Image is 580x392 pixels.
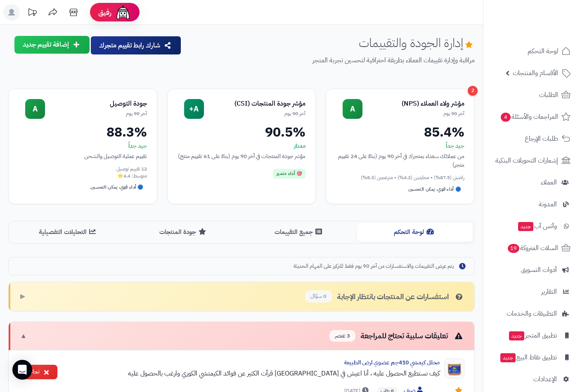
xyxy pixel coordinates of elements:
span: السلات المتروكة [507,242,558,254]
a: أدوات التسويق [488,260,575,280]
a: المراجعات والأسئلة4 [488,107,575,127]
button: جميع التقييمات [241,223,357,241]
div: ممتاز [178,142,306,150]
span: ▼ [20,331,27,341]
span: رفيق [98,7,111,17]
a: وآتس آبجديد [488,216,575,236]
span: المراجعات والأسئلة [500,111,558,123]
div: 🔵 أداء قوي، يمكن التحسين [405,184,464,194]
a: التطبيقات والخدمات [488,304,575,324]
a: طلبات الإرجاع [488,129,575,149]
div: 2 [468,86,478,96]
button: شارك رابط تقييم متجرك [91,36,181,54]
button: التحليلات التفصيلية [10,223,126,241]
div: A [25,99,45,119]
span: 3 عنصر [329,330,355,342]
span: جديد [509,331,524,340]
button: جودة المنتجات [126,223,241,241]
a: تحديثات المنصة [22,4,43,23]
span: طلبات الإرجاع [525,133,558,144]
div: مؤشر جودة المنتجات في آخر 90 يوم (بناءً على 61 تقييم منتج) [178,152,306,161]
span: المدونة [539,198,557,210]
p: مراقبة وإدارة تقييمات العملاء بطريقة احترافية لتحسين تجربة المتجر [188,56,475,65]
a: تطبيق المتجرجديد [488,326,575,345]
span: 4 [501,113,511,122]
h1: إدارة الجودة والتقييمات [359,36,475,50]
a: الطلبات [488,85,575,105]
a: التقارير [488,282,575,302]
div: جيد جداً [19,142,147,150]
span: 0 سؤال [305,290,332,302]
img: Product [445,359,464,378]
a: لوحة التحكم [488,41,575,61]
a: الإعدادات [488,369,575,389]
div: A [343,99,362,119]
div: 88.3% [19,125,147,139]
div: مخلل كيمشي 410جم عضوي ارض الطبيعة [64,359,440,367]
span: جديد [500,353,516,362]
div: آخر 90 يوم [45,110,147,117]
span: وآتس آب [517,220,557,232]
span: التطبيقات والخدمات [507,308,557,319]
img: logo-2.png [524,22,572,39]
span: يتم عرض التقييمات والاستفسارات من آخر 90 يوم فقط للتركيز على المهام الحديثة [294,262,454,270]
div: كيف نستطيع الحصول عليه ، أنا اعيش في [GEOGRAPHIC_DATA] قرأت الكثير عن فوائد الكيمتشي الكوري وارغب... [64,368,440,378]
div: Open Intercom Messenger [12,360,32,380]
div: 90.5% [178,125,306,139]
a: السلات المتروكة19 [488,238,575,258]
span: تطبيق المتجر [508,330,557,341]
div: من عملائك سعداء بمتجرك في آخر 90 يوم (بناءً على 24 تقييم متجر) [336,152,464,169]
span: 19 [508,244,519,253]
div: آخر 90 يوم [204,110,306,117]
span: العملاء [541,177,557,188]
span: الأقسام والمنتجات [513,67,558,79]
span: أدوات التسويق [521,264,557,276]
div: 🎯 أداء متميز [273,169,305,179]
button: إضافة تقييم جديد [14,36,90,54]
div: جيد جداً [336,142,464,150]
span: جديد [518,222,533,231]
div: تقييم عملية التوصيل والشحن [19,152,147,161]
div: A+ [184,99,204,119]
a: العملاء [488,172,575,192]
a: إشعارات التحويلات البنكية [488,151,575,170]
span: لوحة التحكم [528,45,558,57]
span: التقارير [541,286,557,298]
a: المدونة [488,194,575,214]
span: تطبيق نقاط البيع [500,352,557,363]
div: 12 تقييم توصيل متوسط: 4.4⭐ [19,165,147,179]
div: 85.4% [336,125,464,139]
div: تعليقات سلبية تحتاج للمراجعة [329,330,464,342]
span: إشعارات التحويلات البنكية [495,155,558,166]
span: الإعدادات [533,373,557,385]
div: 🔵 أداء قوي، يمكن التحسين [87,182,147,192]
div: استفسارات عن المنتجات بانتظار الإجابة [305,290,464,302]
div: آخر 90 يوم [362,110,464,117]
img: ai-face.png [115,4,131,21]
div: راضين (87.5%) • محايدين (4.2%) • منزعجين (8.3%) [336,174,464,181]
div: مؤشر جودة المنتجات (CSI) [204,99,306,109]
div: مؤشر ولاء العملاء (NPS) [362,99,464,109]
span: الطلبات [539,89,558,101]
a: تطبيق نقاط البيعجديد [488,347,575,367]
button: تجاهل [19,365,57,379]
span: ▶ [20,292,25,301]
div: جودة التوصيل [45,99,147,109]
button: لوحة التحكم [357,223,473,241]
